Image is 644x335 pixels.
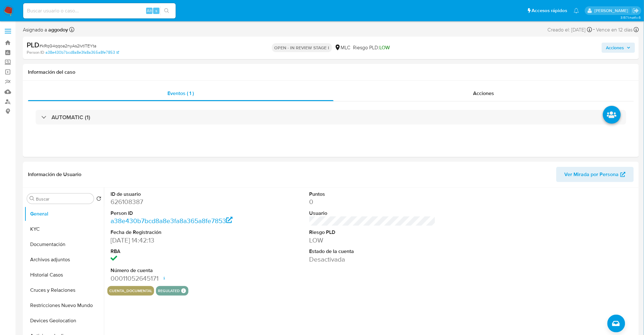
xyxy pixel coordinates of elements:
button: Ver Mirada por Persona [556,167,634,182]
dt: Fecha de Registración [111,229,237,236]
span: Ver Mirada por Persona [565,167,619,182]
span: - [593,25,595,34]
div: Creado el: [DATE] [548,25,592,34]
button: Documentación [24,237,104,252]
button: Devices Geolocation [24,313,104,328]
span: Accesos rápidos [532,7,567,14]
dt: ID de usuario [111,191,237,198]
dt: RBA [111,248,237,255]
b: Person ID [27,50,44,55]
dt: Usuario [309,210,436,217]
button: General [24,206,104,222]
span: Eventos ( 1 ) [168,90,194,97]
button: Volver al orden por defecto [96,196,101,203]
button: search-icon [160,6,173,15]
input: Buscar usuario o caso... [23,7,176,15]
div: AUTOMATIC (1) [36,110,626,125]
button: Acciones [602,43,635,53]
button: cuenta_documental [109,290,152,292]
a: a38e430b7bcd8a8e3fa8a365a8fe7853 [111,216,233,225]
button: Restricciones Nuevo Mundo [24,298,104,313]
button: Cruces y Relaciones [24,283,104,298]
dd: Desactivada [309,255,436,264]
span: s [155,8,157,14]
button: Historial Casos [24,267,104,283]
span: Acciones [473,90,494,97]
p: OPEN - IN REVIEW STAGE I [272,43,332,52]
div: MLC [335,44,351,51]
button: Buscar [30,196,35,201]
dt: Puntos [309,191,436,198]
button: KYC [24,222,104,237]
dd: [DATE] 14:42:13 [111,236,237,245]
a: a38e430b7bcd8a8e3fa8a365a8fe7853 [45,50,119,55]
input: Buscar [36,196,91,202]
dt: Person ID [111,210,237,217]
span: Alt [147,8,152,14]
dt: Estado de la cuenta [309,248,436,255]
dd: 00011052645171 [111,274,237,283]
button: regulated [158,290,180,292]
span: Acciones [606,43,624,53]
dd: 626108387 [111,197,237,206]
dd: 0 [309,197,436,206]
h3: AUTOMATIC (1) [51,114,90,121]
p: agustina.godoy@mercadolibre.com [594,8,630,14]
span: Vence en 12 días [596,26,633,33]
a: Salir [633,7,639,14]
dt: Riesgo PLD [309,229,436,236]
a: Notificaciones [574,8,579,13]
span: # kRqG4qqoa2nyAs2IvtlTEYta [39,43,96,49]
h1: Información de Usuario [28,171,81,178]
b: PLD [27,40,39,50]
h1: Información del caso [28,69,634,75]
span: Riesgo PLD: [353,44,390,51]
span: LOW [380,44,390,51]
dd: LOW [309,236,436,245]
b: aggodoy [47,26,68,33]
button: Archivos adjuntos [24,252,104,267]
dt: Número de cuenta [111,267,237,274]
span: Asignado a [23,26,68,33]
